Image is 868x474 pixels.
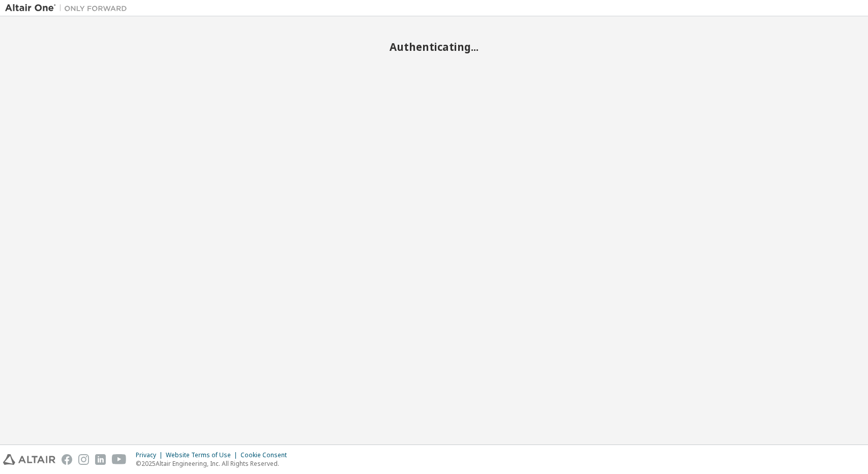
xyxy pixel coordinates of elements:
[136,451,166,459] div: Privacy
[5,3,132,13] img: Altair One
[3,454,55,465] img: altair_logo.svg
[62,454,72,465] img: facebook.svg
[95,454,106,465] img: linkedin.svg
[112,454,127,465] img: youtube.svg
[78,454,89,465] img: instagram.svg
[166,451,241,459] div: Website Terms of Use
[5,40,863,53] h2: Authenticating...
[241,451,293,459] div: Cookie Consent
[136,459,293,468] p: © 2025 Altair Engineering, Inc. All Rights Reserved.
